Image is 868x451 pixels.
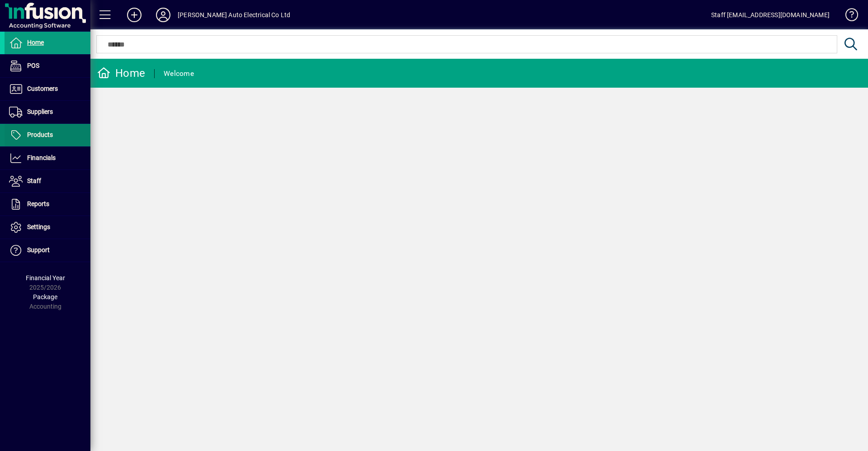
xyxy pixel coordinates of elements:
[27,131,53,138] span: Products
[5,170,90,193] a: Staff
[149,7,178,23] button: Profile
[27,62,39,69] span: POS
[97,66,145,80] div: Home
[711,8,830,22] div: Staff [EMAIL_ADDRESS][DOMAIN_NAME]
[839,2,857,31] a: Knowledge Base
[27,85,58,92] span: Customers
[33,293,57,301] span: Package
[5,124,90,146] a: Products
[164,66,194,81] div: Welcome
[5,216,90,239] a: Settings
[178,8,290,22] div: [PERSON_NAME] Auto Electrical Co Ltd
[27,200,49,207] span: Reports
[5,193,90,216] a: Reports
[5,78,90,100] a: Customers
[120,7,149,23] button: Add
[5,147,90,169] a: Financials
[5,239,90,262] a: Support
[27,154,56,161] span: Financials
[27,177,41,184] span: Staff
[5,101,90,123] a: Suppliers
[26,274,65,282] span: Financial Year
[27,39,44,46] span: Home
[5,55,90,77] a: POS
[27,108,53,115] span: Suppliers
[27,223,50,230] span: Settings
[27,246,50,254] span: Support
